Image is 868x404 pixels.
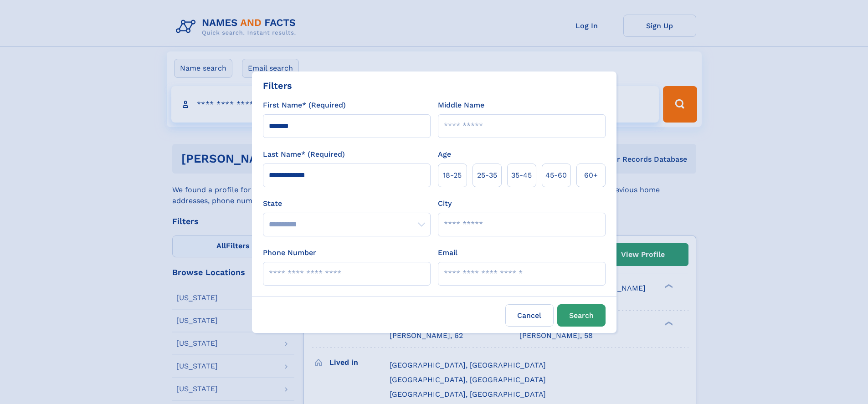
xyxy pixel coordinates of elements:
[557,304,606,327] button: Search
[438,198,452,209] label: City
[584,170,598,181] span: 60+
[263,247,316,258] label: Phone Number
[263,198,431,209] label: State
[263,149,345,160] label: Last Name* (Required)
[443,170,462,181] span: 18‑25
[505,304,554,327] label: Cancel
[477,170,497,181] span: 25‑35
[438,247,457,258] label: Email
[438,149,451,160] label: Age
[511,170,532,181] span: 35‑45
[545,170,567,181] span: 45‑60
[263,100,346,111] label: First Name* (Required)
[438,100,484,111] label: Middle Name
[263,79,292,92] div: Filters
